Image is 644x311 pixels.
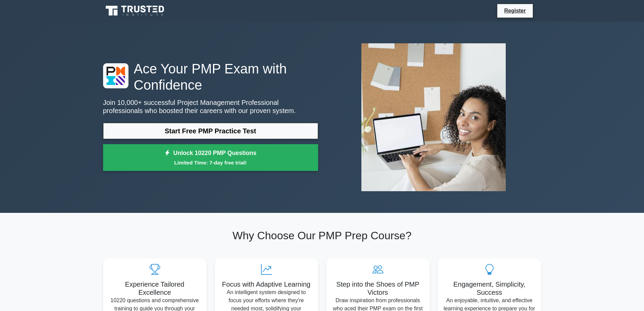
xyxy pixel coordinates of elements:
[443,280,536,296] h5: Engagement, Simplicity, Success
[332,280,424,296] h5: Step into the Shoes of PMP Victors
[103,123,318,139] a: Start Free PMP Practice Test
[103,144,318,171] a: Unlock 10220 PMP QuestionsLimited Time: 7-day free trial!
[500,6,530,15] a: Register
[112,159,310,166] small: Limited Time: 7-day free trial!
[220,280,313,288] h5: Focus with Adaptive Learning
[109,280,201,296] h5: Experience Tailored Excellence
[103,98,318,115] p: Join 10,000+ successful Project Management Professional professionals who boosted their careers w...
[103,229,541,242] h2: Why Choose Our PMP Prep Course?
[103,61,318,93] h1: Ace Your PMP Exam with Confidence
